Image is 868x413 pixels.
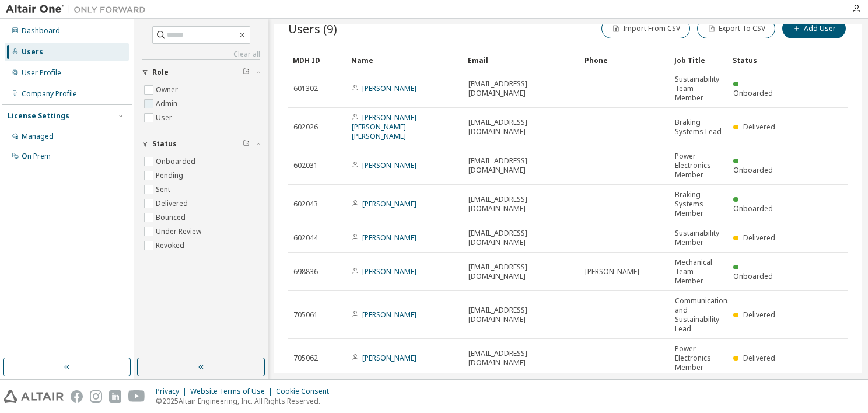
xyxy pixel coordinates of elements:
div: Email [468,51,575,69]
span: Power Electronics Member [675,344,723,372]
span: 602044 [293,233,318,243]
span: [EMAIL_ADDRESS][DOMAIN_NAME] [468,229,575,247]
span: Onboarded [733,271,773,281]
div: Job Title [674,51,723,69]
span: [EMAIL_ADDRESS][DOMAIN_NAME] [468,195,575,213]
img: altair_logo.svg [3,390,64,402]
button: Add User [782,19,846,38]
span: Clear filter [243,68,250,77]
span: 602031 [293,161,318,170]
span: [PERSON_NAME] [585,267,639,276]
span: Delivered [743,353,775,363]
span: [EMAIL_ADDRESS][DOMAIN_NAME] [468,79,575,98]
div: Name [351,51,459,69]
span: Delivered [743,310,775,320]
span: Users (9) [288,20,337,37]
span: Braking Systems Member [675,190,723,218]
div: License Settings [8,111,69,121]
div: Dashboard [22,26,60,36]
label: Pending [156,169,185,183]
div: MDH ID [293,51,342,69]
label: Revoked [156,239,187,253]
div: User Profile [22,68,61,78]
span: Power Electronics Member [675,152,723,180]
div: Managed [22,132,54,141]
a: [PERSON_NAME] [362,310,416,320]
button: Role [142,60,260,85]
label: Sent [156,183,173,197]
span: [EMAIL_ADDRESS][DOMAIN_NAME] [468,156,575,175]
a: [PERSON_NAME] [362,267,416,276]
span: 602026 [293,123,318,132]
a: Clear all [142,50,260,59]
span: Sustainability Member [675,229,723,247]
label: Under Review [156,225,204,239]
span: Role [152,68,169,77]
div: Privacy [156,387,190,396]
label: Owner [156,83,180,97]
span: Onboarded [733,165,773,175]
a: [PERSON_NAME] [362,353,416,363]
span: 705061 [293,310,318,320]
span: 698836 [293,267,318,276]
span: 602043 [293,199,318,209]
label: Delivered [156,197,190,211]
span: Delivered [743,233,775,243]
div: Users [22,47,43,57]
span: Sustainability Team Member [675,75,723,103]
p: © 2025 Altair Engineering, Inc. All Rights Reserved. [156,396,336,406]
img: linkedin.svg [109,390,121,402]
img: instagram.svg [90,390,102,402]
span: Braking Systems Lead [675,118,723,136]
img: youtube.svg [128,390,145,402]
div: Status [733,51,782,69]
label: Admin [156,97,180,111]
div: Website Terms of Use [190,387,276,396]
span: Delivered [743,122,775,132]
span: Onboarded [733,204,773,213]
a: [PERSON_NAME] [362,83,416,93]
span: Clear filter [243,139,250,149]
button: Status [142,131,260,157]
a: [PERSON_NAME] [362,233,416,243]
span: [EMAIL_ADDRESS][DOMAIN_NAME] [468,118,575,136]
span: 601302 [293,84,318,93]
div: Cookie Consent [276,387,336,396]
span: Status [152,139,177,149]
span: [EMAIL_ADDRESS][DOMAIN_NAME] [468,349,575,367]
div: On Prem [22,152,51,161]
a: [PERSON_NAME] [362,199,416,209]
img: Altair One [6,3,152,15]
img: facebook.svg [71,390,83,402]
div: Phone [584,51,665,69]
span: Communications and Sustainability Lead [675,296,731,334]
div: Company Profile [22,89,77,99]
a: [PERSON_NAME] [362,160,416,170]
a: [PERSON_NAME] [PERSON_NAME] [PERSON_NAME] [352,113,416,141]
label: Onboarded [156,155,198,169]
label: Bounced [156,211,188,225]
button: Export To CSV [697,19,775,38]
label: User [156,111,174,125]
button: Import From CSV [601,19,690,38]
span: Onboarded [733,88,773,98]
span: Mechanical Team Member [675,258,723,286]
span: 705062 [293,353,318,363]
span: [EMAIL_ADDRESS][DOMAIN_NAME] [468,262,575,281]
span: [EMAIL_ADDRESS][DOMAIN_NAME] [468,306,575,324]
